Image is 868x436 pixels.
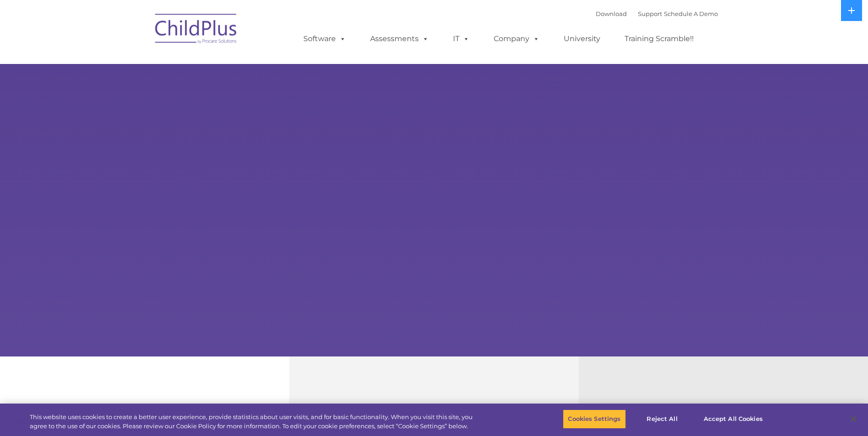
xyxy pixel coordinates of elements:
[563,409,625,429] button: Cookies Settings
[596,10,718,17] font: |
[638,10,662,17] a: Support
[444,30,479,48] a: IT
[596,10,627,17] a: Download
[30,413,477,431] div: This website uses cookies to create a better user experience, provide statistics about user visit...
[485,30,549,48] a: Company
[843,409,863,429] button: Close
[615,30,703,48] a: Training Scramble!!
[699,409,768,429] button: Accept All Cookies
[555,30,609,48] a: University
[294,30,355,48] a: Software
[634,409,691,429] button: Reject All
[361,30,438,48] a: Assessments
[664,10,718,17] a: Schedule A Demo
[151,7,242,53] img: ChildPlus by Procare Solutions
